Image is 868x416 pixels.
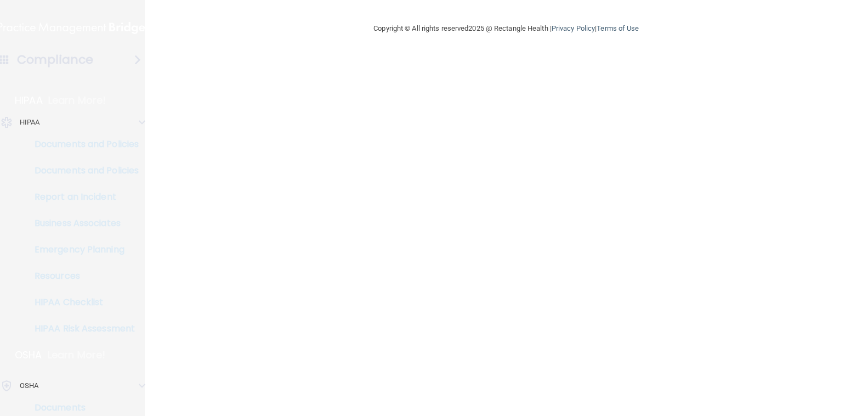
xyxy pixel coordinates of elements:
[552,24,595,32] a: Privacy Policy
[7,297,157,308] p: HIPAA Checklist
[7,165,157,176] p: Documents and Policies
[20,116,40,129] p: HIPAA
[15,94,43,107] p: HIPAA
[597,24,639,32] a: Terms of Use
[7,218,157,229] p: Business Associates
[20,379,38,392] p: OSHA
[17,52,93,68] h4: Compliance
[7,323,157,334] p: HIPAA Risk Assessment
[306,11,706,46] div: Copyright © All rights reserved 2025 @ Rectangle Health | |
[7,402,157,413] p: Documents
[7,271,157,282] p: Resources
[7,139,157,150] p: Documents and Policies
[48,94,106,107] p: Learn More!
[7,192,157,203] p: Report an Incident
[15,348,42,362] p: OSHA
[7,244,157,255] p: Emergency Planning
[48,348,106,362] p: Learn More!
